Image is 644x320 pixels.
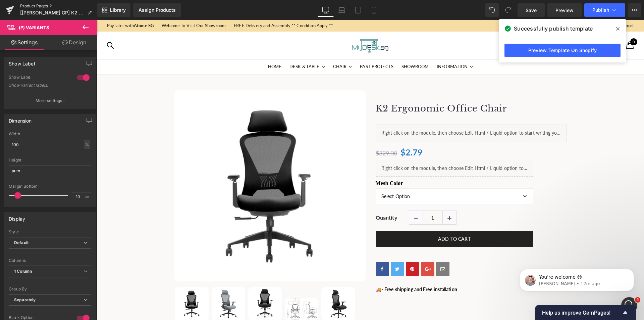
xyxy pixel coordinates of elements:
[9,212,25,222] div: Display
[9,230,91,234] div: Style
[279,83,410,94] a: K2 Ergonomic Office Chair
[279,160,436,168] label: Mesh Color
[542,309,629,317] button: Show survey - Help us improve GemPages!
[137,2,236,9] span: FREE Delivery and Assembly ** Condition Apply **
[542,310,621,316] span: Help us improve GemPages!
[78,267,112,301] img: K2 Ergonomic Office Chair
[9,114,32,124] div: Dimension
[522,2,537,9] a: Support
[304,125,326,140] span: $2.79
[97,3,130,17] a: New Library
[224,267,258,301] img: K2 Ergonomic Office Chair
[621,297,637,313] iframe: Intercom live chat
[504,44,621,57] a: Preview Template On Shopify
[77,70,269,261] img: K2 Ergonomic Office Chair
[9,158,91,163] div: Height
[547,3,582,17] a: Preview
[9,165,91,176] input: auto
[65,2,129,9] span: Welcome To Visit Our Showroom
[526,7,537,14] span: Save
[10,2,57,9] span: Pay later with
[9,184,91,189] div: Margin Bottom
[555,7,574,14] span: Preview
[485,3,499,17] button: Undo
[19,25,49,30] span: (P) Variants
[188,278,223,306] a: K2 Ergonomic Office Chair - MyDesk.SG
[279,194,312,200] label: Quantity
[635,297,640,303] span: 4
[110,7,126,13] span: Library
[510,255,644,302] iframe: Intercom notifications message
[78,267,113,301] a: K2 Ergonomic Office Chair
[514,18,521,33] a: Sign in
[115,267,150,301] a: K2 Ergonomic Office Chair
[14,297,36,302] b: Separately
[224,267,260,301] a: K2 Ergonomic Office Chair
[9,287,91,291] div: Group By
[10,18,17,33] a: search
[20,10,85,15] span: [[PERSON_NAME] GP] K2 Product
[305,39,332,54] a: SHOWROOM
[9,139,91,150] input: auto
[9,258,91,263] div: Columns
[501,3,515,17] button: Redo
[9,83,69,88] div: Show variant labels.
[318,3,334,17] a: Desktop
[584,3,625,17] button: Publish
[592,7,609,13] span: Publish
[36,98,62,104] p: More settings
[340,39,376,54] a: INFORMATION
[193,39,228,54] a: DESK & TABLE
[366,3,382,17] a: Mobile
[9,57,35,66] div: Show Label
[37,3,57,8] strong: Atome SG
[151,267,185,301] img: K2 Ergonomic Office Chair
[514,25,593,33] span: Successfully publish template
[85,194,90,199] span: px
[50,35,99,50] a: Design
[334,3,350,17] a: Laptop
[10,39,537,54] nav: Menu
[9,75,70,82] div: Show Label
[350,3,366,17] a: Tablet
[4,93,96,108] button: More settings
[20,3,97,9] a: Product Pages
[341,216,374,222] span: Add To Cart
[188,278,221,301] img: K2 Ergonomic Office Chair - MyDesk.SG
[628,3,641,17] button: More
[279,266,470,273] p: 🚚
[139,7,176,13] div: Assign Products
[236,39,255,54] a: CHAIR
[151,267,186,301] a: K2 Ergonomic Office Chair
[9,132,91,136] div: Width
[529,18,537,33] a: Winkelwagen
[84,140,90,149] div: %
[115,267,148,301] img: K2 Ergonomic Office Chair
[14,240,29,245] b: Default
[279,129,301,137] span: $329.00
[263,39,297,54] a: PAST PROJECTS
[279,211,436,227] button: Add To Cart
[171,39,185,54] a: HOME
[285,266,360,272] b: - Free shipping and Free installation
[14,269,32,274] b: 1 Column
[249,15,299,35] img: My Desk Logo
